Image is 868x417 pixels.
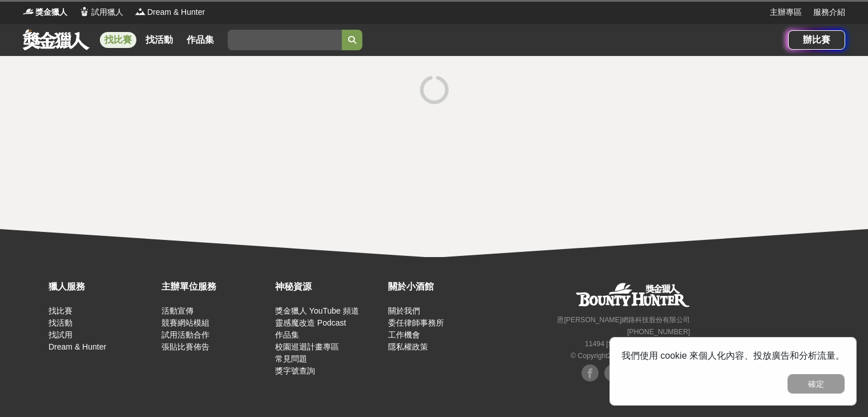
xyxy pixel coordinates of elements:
[275,280,382,294] div: 神秘資源
[813,6,845,18] a: 服務介紹
[557,316,690,324] small: 恩[PERSON_NAME]網路科技股份有限公司
[162,318,209,327] a: 競賽網站模組
[585,340,690,348] small: 11494 [STREET_ADDRESS] 3 樓
[275,318,346,327] a: 靈感魔改造 Podcast
[388,280,495,294] div: 關於小酒館
[135,6,146,17] img: Logo
[147,6,205,18] span: Dream & Hunter
[91,6,123,18] span: 試用獵人
[388,330,420,339] a: 工作機會
[770,6,802,18] a: 主辦專區
[100,32,136,48] a: 找比賽
[275,354,307,363] a: 常見問題
[35,6,67,18] span: 獎金獵人
[788,374,845,394] button: 確定
[49,306,72,315] a: 找比賽
[141,32,177,48] a: 找活動
[388,306,420,315] a: 關於我們
[135,6,205,18] a: LogoDream & Hunter
[49,330,72,339] a: 找試用
[275,366,315,375] a: 獎字號查詢
[79,6,123,18] a: Logo試用獵人
[388,342,428,351] a: 隱私權政策
[788,30,845,50] a: 辦比賽
[79,6,90,17] img: Logo
[49,280,156,294] div: 獵人服務
[582,364,599,382] img: Facebook
[604,364,621,382] img: Facebook
[627,328,690,336] small: [PHONE_NUMBER]
[388,318,444,327] a: 委任律師事務所
[49,342,106,351] a: Dream & Hunter
[162,306,193,315] a: 活動宣傳
[162,330,209,339] a: 試用活動合作
[275,330,299,339] a: 作品集
[571,352,690,360] small: © Copyright 2025 . All Rights Reserved.
[162,342,209,351] a: 張貼比賽佈告
[621,351,845,360] span: 我們使用 cookie 來個人化內容、投放廣告和分析流量。
[275,342,339,351] a: 校園巡迴計畫專區
[23,6,67,18] a: Logo獎金獵人
[23,6,34,17] img: Logo
[162,280,269,294] div: 主辦單位服務
[49,318,72,327] a: 找活動
[275,306,359,315] a: 獎金獵人 YouTube 頻道
[182,32,219,48] a: 作品集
